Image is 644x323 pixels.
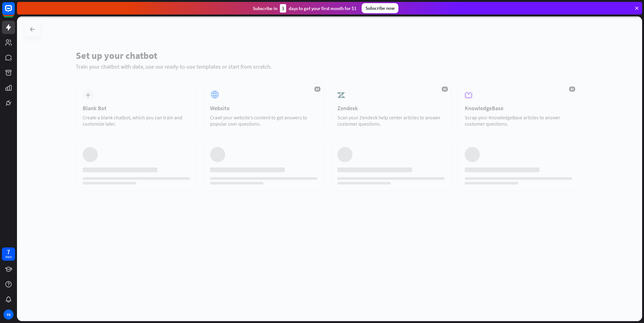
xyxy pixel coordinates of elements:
[253,4,357,13] div: Subscribe in days to get your first month for $1
[7,249,10,255] div: 7
[3,309,14,320] div: YK
[280,4,286,13] div: 3
[2,247,15,261] a: 7 days
[362,3,398,13] div: Subscribe now
[5,255,12,259] div: days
